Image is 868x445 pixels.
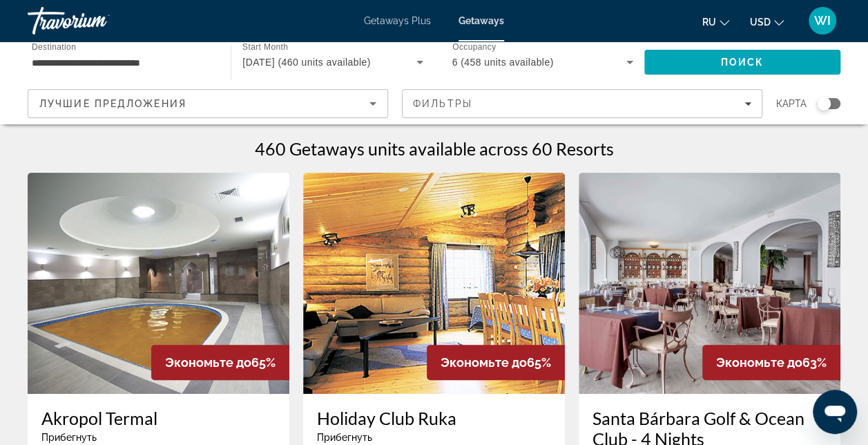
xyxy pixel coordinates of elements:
span: карта [776,94,807,113]
button: User Menu [804,6,840,35]
span: Прибегнуть [317,432,372,443]
span: Лучшие предложения [39,98,186,109]
span: Поиск [721,57,764,68]
span: USD [750,17,771,28]
a: Holiday Club Ruka [317,408,551,428]
span: 6 (458 units available) [452,57,554,68]
span: [DATE] (460 units available) [242,57,371,68]
div: 65% [151,345,289,380]
span: Destination [32,42,76,51]
button: Change currency [750,12,784,32]
iframe: Schaltfläche zum Öffnen des Messaging-Fensters [813,390,857,434]
a: Travorium [28,3,166,39]
span: Прибегнуть [41,432,97,443]
span: Экономьте до [165,355,251,370]
a: Getaways Plus [364,15,431,26]
span: Экономьте до [441,355,527,370]
a: Akropol Termal [41,408,276,428]
div: 65% [427,345,565,380]
span: Фильтры [413,98,472,109]
mat-select: Sort by [39,95,376,112]
a: Getaways [459,15,504,26]
button: Change language [702,12,729,32]
input: Select destination [32,55,213,71]
img: Holiday Club Ruka [303,173,565,394]
h1: 460 Getaways units available across 60 Resorts [255,138,614,159]
div: 63% [702,345,840,380]
img: Akropol Termal [28,173,289,394]
span: Экономьте до [716,355,802,370]
span: ru [702,17,716,28]
span: Start Month [242,43,288,52]
img: Santa Bárbara Golf & Ocean Club - 4 Nights [579,173,840,394]
button: Search [644,50,840,75]
button: Filters [402,89,762,118]
span: WI [814,14,831,28]
span: Occupancy [452,43,496,52]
